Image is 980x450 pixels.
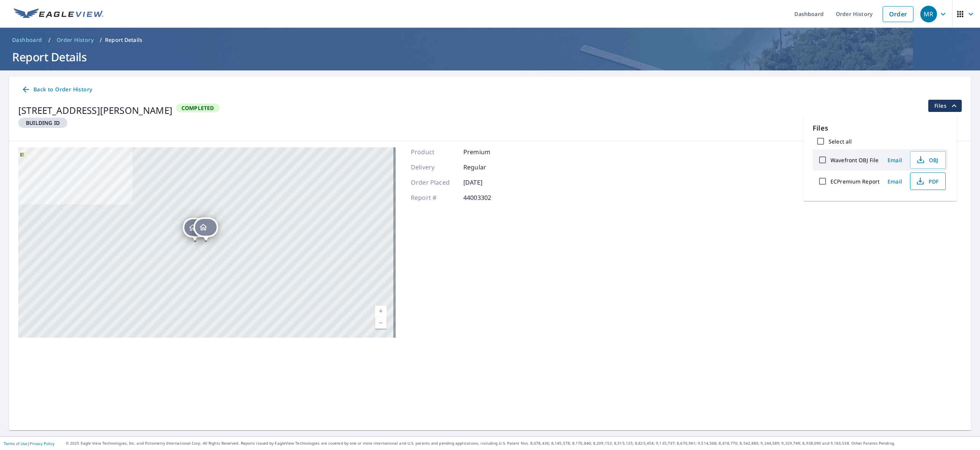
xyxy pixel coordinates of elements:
button: Email [883,176,907,187]
button: filesDropdownBtn-44003302 [928,100,962,112]
p: [DATE] [463,178,509,187]
span: Dashboard [12,36,42,44]
p: © 2025 Eagle View Technologies, Inc. and Pictometry International Corp. All Rights Reserved. Repo... [66,440,976,446]
nav: breadcrumb [9,34,971,46]
a: Order History [54,34,97,46]
button: PDF [910,172,946,190]
p: Report Details [105,36,142,44]
span: Files [934,101,959,110]
p: Product [411,147,457,156]
label: ECPremium Report [830,178,880,185]
a: Back to Order History [18,83,95,97]
a: Current Level 17, Zoom In [375,306,387,317]
h1: Report Details [9,49,971,65]
button: Email [883,154,907,166]
span: Email [886,156,904,164]
span: OBJ [915,155,939,164]
p: Premium [463,147,509,156]
span: Email [886,178,904,185]
button: OBJ [910,151,946,169]
p: Regular [463,163,509,172]
label: Select all [829,138,852,145]
span: Order History [57,36,94,44]
div: MR [920,6,937,22]
a: Current Level 17, Zoom Out [375,317,387,329]
img: EV Logo [14,8,103,20]
li: / [100,35,102,45]
a: Privacy Policy [30,441,54,446]
a: Terms of Use [4,441,27,446]
em: Building ID [26,119,60,126]
p: Report # [411,193,457,202]
div: [STREET_ADDRESS][PERSON_NAME] [18,104,172,117]
p: Order Placed [411,178,457,187]
a: Order [883,6,913,22]
li: / [48,35,51,45]
p: 44003302 [463,193,509,202]
div: Dropped pin, building , Residential property, 8442 N Lake Forest Dr Davie, FL 33328-3046 [183,218,207,241]
span: Completed [177,104,219,112]
div: Dropped pin, building , Residential property, 8442 N Lake Forest Dr Davie, FL 33328-3046 [194,217,218,241]
label: Wavefront OBJ File [830,156,878,164]
a: Dashboard [9,34,45,46]
p: Delivery [411,163,457,172]
span: Back to Order History [21,85,92,94]
p: | [4,441,54,446]
p: Files [813,123,948,133]
span: PDF [915,177,939,186]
